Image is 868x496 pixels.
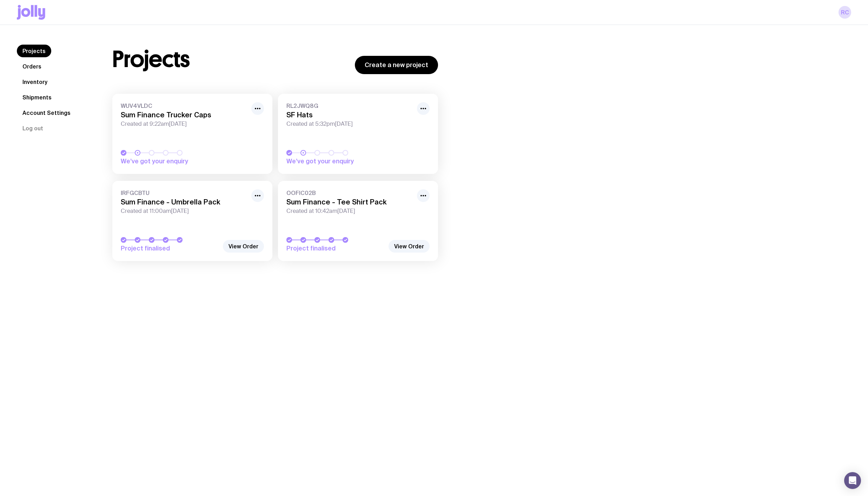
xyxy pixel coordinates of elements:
[286,157,385,165] span: We’ve got your enquiry
[286,198,413,206] h3: Sum Finance - Tee Shirt Pack
[112,48,190,71] h1: Projects
[839,6,851,19] a: RC
[121,189,247,196] span: IRFGCBTU
[17,45,51,57] a: Projects
[112,181,272,261] a: IRFGCBTUSum Finance - Umbrella PackCreated at 11:00am[DATE]Project finalised
[121,244,219,253] span: Project finalised
[286,208,413,215] span: Created at 10:42am[DATE]
[286,102,413,109] span: RL2JWQ8G
[121,102,247,109] span: WUV4VLDC
[286,244,385,253] span: Project finalised
[844,472,861,489] div: Open Intercom Messenger
[17,91,57,104] a: Shipments
[121,111,247,119] h3: Sum Finance Trucker Caps
[17,106,76,119] a: Account Settings
[355,56,438,74] a: Create a new project
[286,189,413,196] span: OOFIC02B
[17,122,49,135] button: Log out
[121,198,247,206] h3: Sum Finance - Umbrella Pack
[121,120,247,128] span: Created at 9:22am[DATE]
[121,157,219,165] span: We’ve got your enquiry
[121,208,247,215] span: Created at 11:00am[DATE]
[389,240,430,253] a: View Order
[17,60,47,73] a: Orders
[286,111,413,119] h3: SF Hats
[223,240,264,253] a: View Order
[278,94,438,174] a: RL2JWQ8GSF HatsCreated at 5:32pm[DATE]We’ve got your enquiry
[17,76,53,88] a: Inventory
[286,120,413,128] span: Created at 5:32pm[DATE]
[278,181,438,261] a: OOFIC02BSum Finance - Tee Shirt PackCreated at 10:42am[DATE]Project finalised
[112,94,272,174] a: WUV4VLDCSum Finance Trucker CapsCreated at 9:22am[DATE]We’ve got your enquiry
